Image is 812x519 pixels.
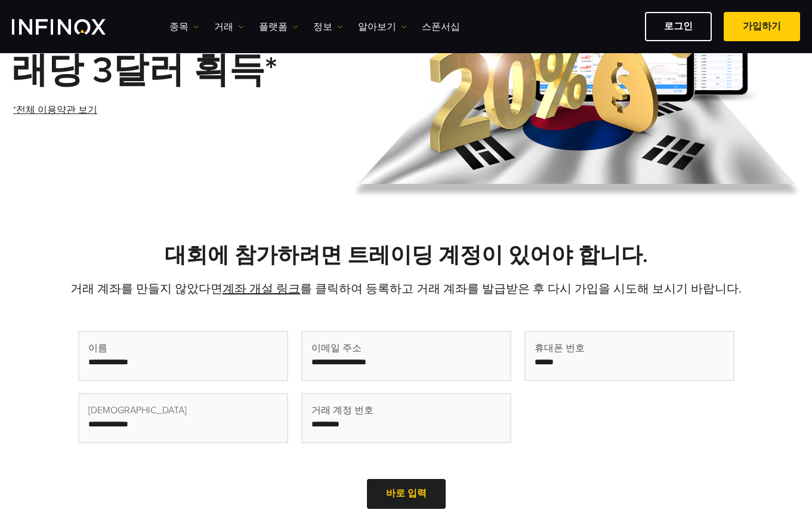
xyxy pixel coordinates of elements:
span: 휴대폰 번호 [535,341,585,355]
a: *전체 이용약관 보기 [12,96,98,125]
a: 알아보기 [358,20,407,34]
a: INFINOX Logo [12,19,134,35]
span: 이름 [88,341,107,355]
p: 거래 계좌를 만들지 않았다면 를 클릭하여 등록하고 거래 계좌를 발급받은 후 다시 가입을 시도해 보시기 바랍니다. [12,281,800,297]
a: 정보 [313,20,343,34]
a: 바로 입력 [367,479,446,508]
a: 가입하기 [724,12,800,41]
span: 거래 계정 번호 [311,403,373,417]
span: [DEMOGRAPHIC_DATA] [88,403,187,417]
a: 거래 [214,20,244,34]
a: 계좌 개설 링크 [223,282,300,296]
span: 이메일 주소 [311,341,362,355]
a: 종목 [169,20,199,34]
a: 스폰서십 [422,20,460,34]
a: 로그인 [645,12,712,41]
a: 플랫폼 [259,20,298,34]
strong: 대회에 참가하려면 트레이딩 계정이 있어야 합니다. [165,242,648,268]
